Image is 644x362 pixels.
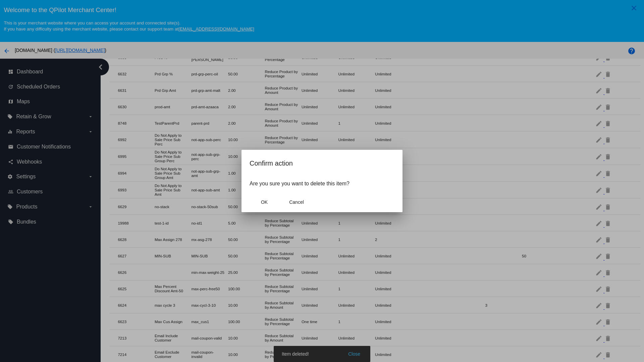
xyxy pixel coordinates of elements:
p: Are you sure you want to delete this item? [250,181,394,187]
button: Close dialog [282,196,311,208]
h2: Confirm action [250,158,394,169]
span: OK [261,199,268,205]
button: Close dialog [250,196,279,208]
span: Cancel [289,199,304,205]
